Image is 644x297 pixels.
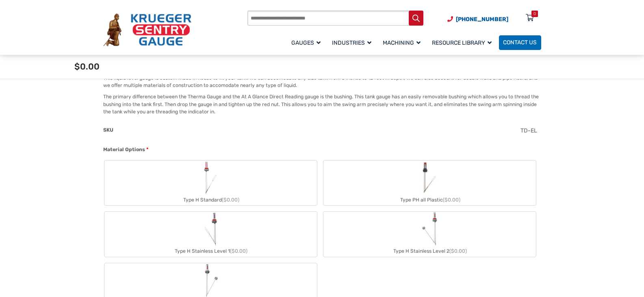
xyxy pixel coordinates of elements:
[222,197,239,203] span: ($0.00)
[533,11,536,17] div: 0
[103,127,113,133] span: SKU
[146,146,148,153] abbr: required
[104,212,317,256] label: Type H Stainless Level 1
[428,34,499,51] a: Resource Library
[456,16,508,23] span: [PHONE_NUMBER]
[287,34,328,51] a: Gauges
[520,127,537,134] span: TD-EL
[291,39,321,46] span: Gauges
[443,197,460,203] span: ($0.00)
[323,246,536,256] div: Type H Stainless Level 2
[323,195,536,205] div: Type PH all Plastic
[104,246,317,256] div: Type H Stainless Level 1
[499,35,541,50] a: Contact Us
[104,195,317,205] div: Type H Standard
[379,34,428,51] a: Machining
[432,39,492,46] span: Resource Library
[447,15,508,24] a: Phone Number (920) 434-8860
[230,248,247,254] span: ($0.00)
[449,248,467,254] span: ($0.00)
[104,160,317,205] label: Type H Standard
[332,39,371,46] span: Industries
[323,160,536,205] label: Type PH all Plastic
[323,212,536,256] label: Type H Stainless Level 2
[103,74,541,89] p: This liquid level gauge is custom made in house to fit your tank. We can accomodate any size tank...
[503,39,537,46] span: Contact Us
[103,13,191,46] img: Krueger Sentry Gauge
[328,34,379,51] a: Industries
[383,39,421,46] span: Machining
[103,93,541,115] p: The primary difference between the Therma Gauge and the At A Glance Direct Reading gauge is the b...
[103,147,145,152] span: Material Options
[74,61,100,72] span: $0.00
